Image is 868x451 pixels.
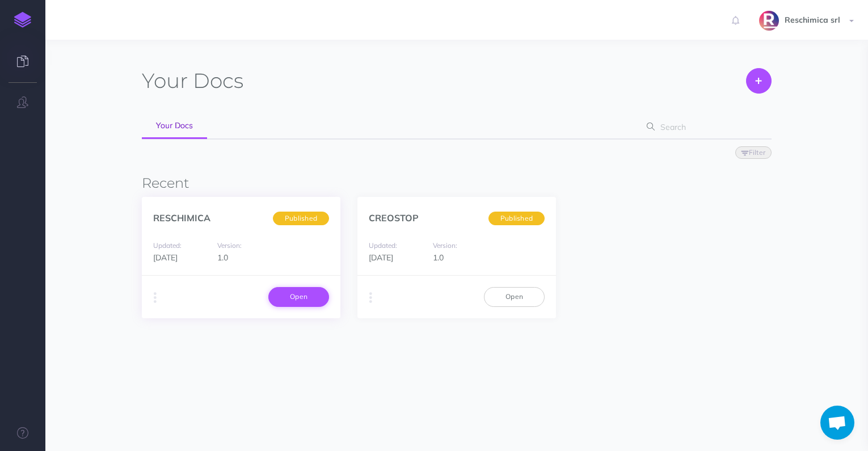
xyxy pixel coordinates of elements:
small: Version: [433,241,457,250]
a: Open [484,287,545,306]
i: More actions [154,290,157,306]
input: Search [657,117,754,137]
a: RESCHIMICA [153,212,210,224]
a: Open [268,287,329,306]
span: 1.0 [217,252,228,263]
a: Your Docs [142,113,207,139]
span: Your [142,68,188,93]
small: Updated: [153,241,182,250]
i: More actions [369,290,372,306]
h3: Recent [142,176,772,191]
h1: Docs [142,68,243,94]
small: Version: [217,241,242,250]
span: [DATE] [153,252,178,263]
small: Updated: [369,241,397,250]
img: SYa4djqk1Oq5LKxmPekz2tk21Z5wK9RqXEiubV6a.png [759,11,779,31]
img: logo-mark.svg [14,12,31,28]
span: Your Docs [156,120,193,130]
span: Reschimica srl [779,15,846,25]
span: [DATE] [369,252,393,263]
button: Filter [735,146,772,159]
div: Aprire la chat [820,406,854,440]
span: 1.0 [433,252,444,263]
a: CREOSTOP [369,212,419,224]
